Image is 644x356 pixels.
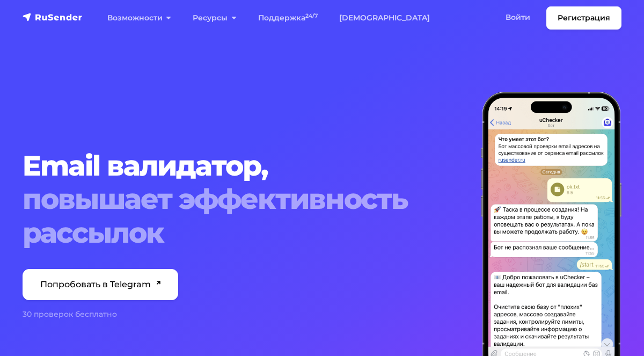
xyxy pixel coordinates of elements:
h1: Email валидатор, [23,149,469,250]
a: Возможности [97,7,182,29]
sup: 24/7 [305,12,318,19]
div: 30 проверок бесплатно [23,309,469,320]
img: RuSender [23,12,83,23]
span: повышает эффективность рассылок [23,183,469,250]
a: Войти [495,6,541,28]
a: Попробовать в Telegram [23,269,178,300]
a: Поддержка24/7 [247,7,328,29]
a: Ресурсы [182,7,247,29]
a: [DEMOGRAPHIC_DATA] [328,7,441,29]
a: Регистрация [546,6,621,30]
